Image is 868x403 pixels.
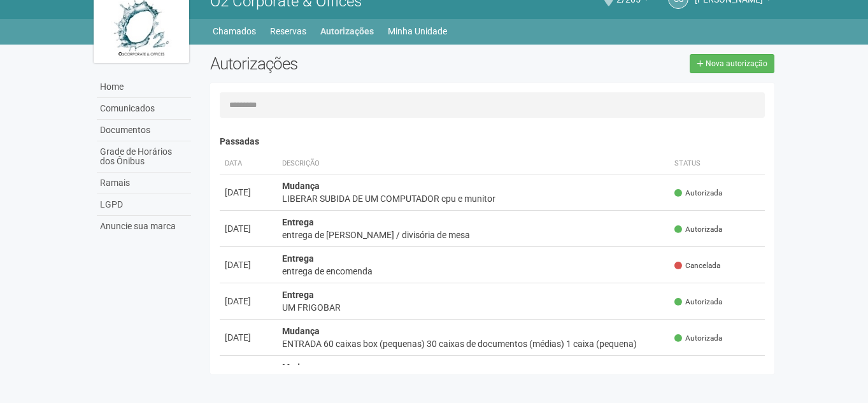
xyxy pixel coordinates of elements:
div: UM FRIGOBAR [282,301,665,314]
a: Autorizações [320,22,374,40]
div: entrega de [PERSON_NAME] / divisória de mesa [282,229,665,241]
strong: Mudança [282,362,320,372]
span: Autorizada [674,333,722,344]
th: Status [669,153,765,174]
div: [DATE] [225,331,272,344]
div: ENTRADA 60 caixas box (pequenas) 30 caixas de documentos (médias) 1 caixa (pequena) [282,337,665,350]
a: Anuncie sua marca [97,216,191,237]
div: entrega de encomenda [282,265,665,278]
span: Autorizada [674,297,722,308]
a: Ramais [97,173,191,194]
a: Comunicados [97,98,191,120]
strong: Mudança [282,326,320,336]
th: Data [220,153,277,174]
span: Nova autorização [706,59,767,68]
a: Minha Unidade [388,22,447,40]
h2: Autorizações [210,54,483,73]
strong: Entrega [282,217,314,227]
div: [DATE] [225,222,272,235]
a: Nova autorização [690,54,774,73]
span: Cancelada [674,260,720,271]
a: Reservas [270,22,306,40]
strong: Entrega [282,290,314,300]
th: Descrição [277,153,670,174]
span: Autorizada [674,188,722,199]
h4: Passadas [220,137,765,146]
a: LGPD [97,194,191,216]
div: LIBERAR SUBIDA DE UM COMPUTADOR cpu e munitor [282,192,665,205]
a: Documentos [97,120,191,141]
a: Chamados [213,22,256,40]
a: Home [97,76,191,98]
div: [DATE] [225,186,272,199]
a: Grade de Horários dos Ônibus [97,141,191,173]
div: [DATE] [225,295,272,308]
div: [DATE] [225,258,272,271]
strong: Mudança [282,181,320,191]
strong: Entrega [282,253,314,264]
span: Autorizada [674,224,722,235]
